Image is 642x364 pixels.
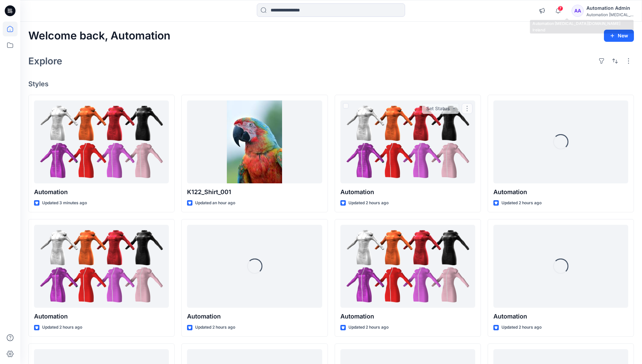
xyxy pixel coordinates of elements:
[348,324,389,331] p: Updated 2 hours ago
[340,312,475,321] p: Automation
[572,5,584,17] div: AA
[195,324,235,331] p: Updated 2 hours ago
[586,4,634,12] div: Automation Admin
[195,200,235,207] p: Updated an hour ago
[340,225,475,308] a: Automation
[493,312,628,321] p: Automation
[34,100,169,184] a: Automation
[28,30,171,42] h2: Welcome back, Automation
[558,6,563,11] span: 7
[501,200,542,207] p: Updated 2 hours ago
[28,56,62,66] h2: Explore
[348,200,389,207] p: Updated 2 hours ago
[42,324,82,331] p: Updated 2 hours ago
[34,312,169,321] p: Automation
[501,324,542,331] p: Updated 2 hours ago
[604,30,634,42] button: New
[34,187,169,197] p: Automation
[187,312,322,321] p: Automation
[187,100,322,184] a: K122_Shirt_001
[340,100,475,184] a: Automation
[187,187,322,197] p: K122_Shirt_001
[42,200,87,207] p: Updated 3 minutes ago
[493,187,628,197] p: Automation
[28,80,634,88] h4: Styles
[340,187,475,197] p: Automation
[34,225,169,308] a: Automation
[586,12,634,17] div: Automation [MEDICAL_DATA]...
